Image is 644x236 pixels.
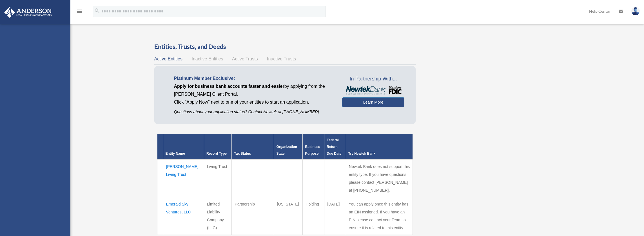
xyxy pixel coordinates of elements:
span: Active Entities [154,56,182,61]
td: [DATE] [324,197,346,235]
td: Emerald Sky Ventures, LLC [163,197,204,235]
i: search [94,8,100,14]
span: Inactive Entities [191,56,223,61]
td: Living Trust [204,159,232,197]
p: by applying from the [PERSON_NAME] Client Portal. [174,82,334,98]
span: Apply for business bank accounts faster and easier [174,84,284,89]
td: You can apply once this entity has an EIN assigned. If you have an EIN please contact your Team t... [346,197,413,235]
div: Try Newtek Bank [348,150,410,157]
th: Record Type [204,134,232,159]
td: [PERSON_NAME] Living Trust [163,159,204,197]
td: Newtek Bank does not support this entity type. If you have questions please contact [PERSON_NAME]... [346,159,413,197]
h3: Entities, Trusts, and Deeds [154,42,416,51]
span: In Partnership With... [342,75,404,84]
span: Active Trusts [232,56,258,61]
a: menu [76,10,83,15]
th: Tax Status [232,134,274,159]
img: Anderson Advisors Platinum Portal [3,7,54,18]
i: menu [76,8,83,15]
img: NewtekBankLogoSM.png [345,86,402,95]
td: Partnership [232,197,274,235]
a: Learn More [342,97,404,107]
p: Click "Apply Now" next to one of your entities to start an application. [174,98,334,106]
td: Holding [303,197,324,235]
td: [US_STATE] [274,197,303,235]
p: Platinum Member Exclusive: [174,75,334,82]
p: Questions about your application status? Contact Newtek at [PHONE_NUMBER] [174,108,334,115]
span: Inactive Trusts [267,56,296,61]
th: Entity Name [163,134,204,159]
td: Limited Liability Company (LLC) [204,197,232,235]
img: User Pic [631,7,640,15]
th: Federal Return Due Date [324,134,346,159]
th: Business Purpose [303,134,324,159]
th: Organization State [274,134,303,159]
